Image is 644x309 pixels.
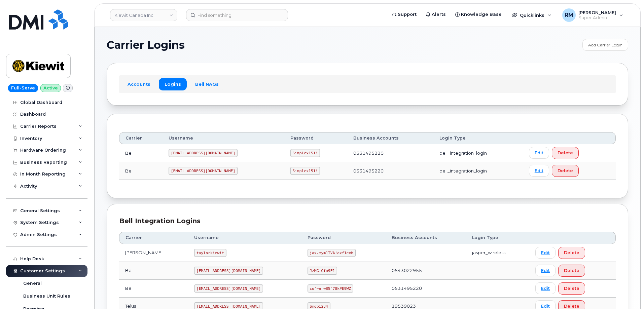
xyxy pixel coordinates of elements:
button: Delete [558,265,585,277]
span: Delete [564,285,579,292]
span: Delete [564,249,579,256]
td: 0531495220 [347,144,434,162]
code: taylorkiewit [194,249,226,257]
td: 0531495220 [347,162,434,180]
th: Business Accounts [347,132,434,144]
a: Accounts [122,78,156,90]
a: Edit [529,165,549,177]
code: JzMG.Qfo9E1 [308,267,337,275]
button: Delete [552,165,579,177]
a: Edit [535,282,556,294]
td: Bell [119,280,188,298]
button: Delete [552,147,579,159]
a: Bell NAGs [189,78,224,90]
td: jasper_wireless [466,244,529,262]
code: co'=n-w85"78kPE9WZ [308,284,353,293]
code: Simplex151! [290,149,320,157]
a: Add Carrier Login [582,39,628,51]
td: 0543022955 [386,262,466,280]
td: bell_integration_login [433,144,523,162]
a: Logins [159,78,187,90]
th: Login Type [466,232,529,244]
th: Password [284,132,347,144]
a: Edit [529,147,549,159]
th: Username [188,232,301,244]
td: 0531495220 [386,280,466,298]
th: Password [301,232,386,244]
button: Delete [558,282,585,295]
code: jax-mym1TVA!axf1exh [308,249,356,257]
th: Carrier [119,132,163,144]
th: Carrier [119,232,188,244]
code: [EMAIL_ADDRESS][DOMAIN_NAME] [194,267,263,275]
code: [EMAIL_ADDRESS][DOMAIN_NAME] [169,149,238,157]
span: Carrier Logins [107,40,185,50]
td: Bell [119,162,163,180]
code: Simplex151! [290,167,320,175]
td: [PERSON_NAME] [119,244,188,262]
iframe: Messenger Launcher [615,280,639,304]
a: Edit [535,265,556,276]
th: Login Type [433,132,523,144]
a: Edit [535,247,556,259]
span: Delete [564,267,579,274]
span: Delete [558,167,573,174]
td: Bell [119,262,188,280]
div: Bell Integration Logins [119,216,616,226]
button: Delete [558,247,585,259]
code: [EMAIL_ADDRESS][DOMAIN_NAME] [194,284,263,293]
code: [EMAIL_ADDRESS][DOMAIN_NAME] [169,167,238,175]
span: Delete [558,150,573,156]
td: Bell [119,144,163,162]
td: bell_integration_login [433,162,523,180]
th: Business Accounts [386,232,466,244]
th: Username [163,132,284,144]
